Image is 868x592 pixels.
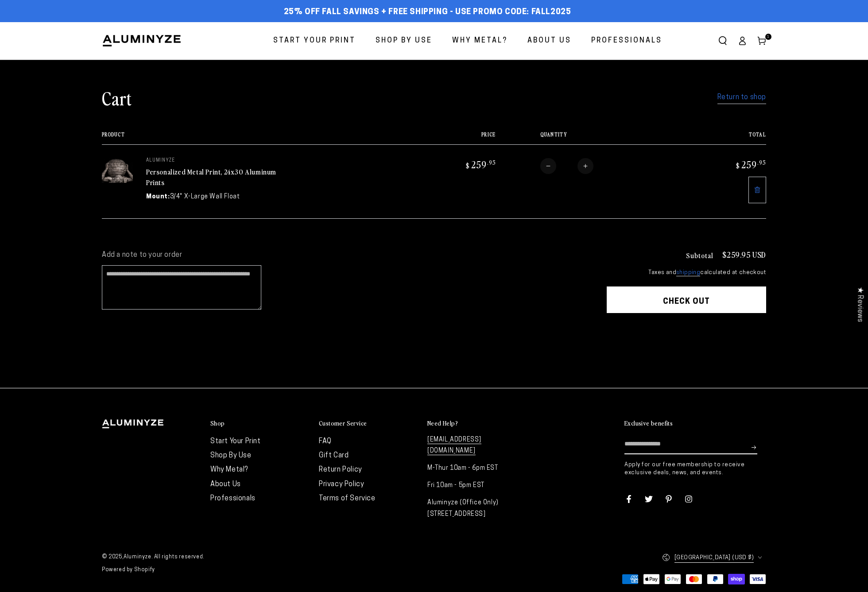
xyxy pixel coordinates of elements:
[319,466,362,473] a: Return Policy
[427,497,527,519] p: Aluminyze (Office Only) [STREET_ADDRESS]
[146,192,170,201] dt: Mount:
[319,438,332,445] a: FAQ
[319,452,349,459] a: Gift Card
[427,437,481,455] a: [EMAIL_ADDRESS][DOMAIN_NAME]
[319,481,364,488] a: Privacy Policy
[624,419,766,428] summary: Exclusive benefits
[284,8,571,17] span: 25% off FALL Savings + Free Shipping - Use Promo Code: FALL2025
[273,35,356,47] span: Start Your Print
[607,286,766,313] button: Check out
[452,35,508,47] span: Why Metal?
[556,158,577,174] input: Quantity for Personalized Metal Print, 24x30 Aluminum Prints
[748,177,766,203] a: Remove 24"x30" Rectangle White Glossy Aluminyzed Photo
[735,158,766,170] bdi: 259
[585,29,669,53] a: Professionals
[427,463,527,474] p: M-Thur 10am - 6pm EST
[411,132,496,144] th: Price
[102,132,411,144] th: Product
[210,466,248,473] a: Why Metal?
[210,481,241,488] a: About Us
[607,268,766,277] small: Taxes and calculated at checkout
[736,161,740,170] span: $
[686,252,713,259] h3: Subtotal
[102,251,589,260] label: Add a note to your order
[722,251,766,259] p: $259.95 USD
[624,419,673,427] h2: Exclusive benefits
[487,159,496,166] sup: .95
[319,495,376,502] a: Terms of Service
[102,86,132,109] h1: Cart
[591,35,662,47] span: Professionals
[170,192,240,201] dd: 3/4" X-Large Wall Float
[102,551,434,564] small: © 2025, . All rights reserved.
[319,419,418,428] summary: Customer Service
[369,29,439,53] a: Shop By Use
[210,452,252,459] a: Shop By Use
[146,166,276,188] a: Personalized Metal Print, 24x30 Aluminum Prints
[124,554,151,560] a: Aluminyze
[676,270,700,276] a: shipping
[210,495,256,502] a: Professionals
[674,553,754,563] span: [GEOGRAPHIC_DATA] (USD $)
[210,419,225,427] h2: Shop
[267,29,362,53] a: Start Your Print
[752,434,757,461] button: Subscribe
[319,419,367,427] h2: Customer Service
[102,567,155,573] a: Powered by Shopify
[102,158,133,183] img: 24"x30" Rectangle White Glossy Aluminyzed Photo
[607,330,766,354] iframe: PayPal-paypal
[521,29,578,53] a: About Us
[210,419,310,428] summary: Shop
[427,419,458,427] h2: Need Help?
[466,161,470,170] span: $
[210,438,261,445] a: Start Your Print
[717,91,766,104] a: Return to shop
[446,29,514,53] a: Why Metal?
[624,461,766,477] p: Apply for our free membership to receive exclusive deals, news, and events.
[757,159,766,166] sup: .95
[851,280,868,329] div: Click to open Judge.me floating reviews tab
[767,34,770,40] span: 1
[427,480,527,491] p: Fri 10am - 5pm EST
[496,132,681,144] th: Quantity
[376,35,432,47] span: Shop By Use
[427,419,527,428] summary: Need Help?
[102,34,182,47] img: Aluminyze
[146,158,279,163] p: aluminyze
[713,31,732,50] summary: Search our site
[465,158,496,170] bdi: 259
[662,548,766,567] button: [GEOGRAPHIC_DATA] (USD $)
[681,132,766,144] th: Total
[527,35,571,47] span: About Us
